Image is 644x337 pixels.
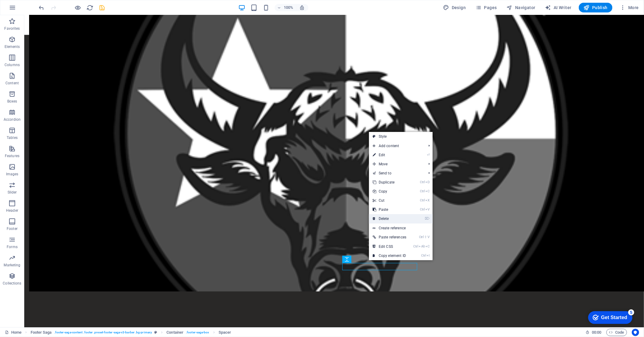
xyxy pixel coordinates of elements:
p: Content [5,81,19,86]
i: Ctrl [419,235,424,239]
i: ⏎ [427,153,430,157]
p: Marketing [4,263,20,268]
span: . footer-saga-content .footer .preset-footer-saga-v3-barber .bg-primary [54,329,152,336]
i: C [425,189,430,193]
h6: 100% [284,4,293,11]
i: On resize automatically adjust zoom level to fit chosen device. [300,5,305,10]
span: 00 00 [592,329,601,336]
span: AI Writer [545,5,572,11]
a: ⌦Delete [369,214,410,223]
span: Click to select. Double-click to edit [31,329,52,336]
span: . footer-saga-box [186,329,209,336]
button: 100% [275,4,296,11]
p: Header [6,208,18,213]
a: ⏎Edit [369,150,410,160]
nav: breadcrumb [31,329,231,336]
h6: Session time [585,329,602,336]
p: Favorites [4,26,20,31]
button: Pages [473,3,499,12]
button: save [99,4,106,11]
i: Ctrl [420,180,425,184]
p: Collections [3,281,21,286]
a: CtrlCCopy [369,187,410,196]
a: CtrlVPaste [369,205,410,214]
a: Click to cancel selection. Double-click to open Pages [5,329,22,336]
span: More [620,5,639,11]
a: Style [369,132,433,141]
p: Columns [5,62,20,67]
i: Ctrl [420,207,425,211]
span: Navigator [507,5,535,11]
p: Images [6,172,18,177]
span: Pages [475,5,497,11]
span: : [596,330,597,335]
a: CtrlAltCEdit CSS [369,242,410,251]
div: Get Started [18,7,44,12]
i: Undo: Delete elements (Ctrl+Z) [38,4,45,11]
i: V [425,207,430,211]
button: Navigator [504,3,538,12]
a: CtrlDDuplicate [369,178,410,187]
a: CtrlICopy element ID [369,251,410,260]
i: Ctrl [420,198,425,202]
p: Tables [7,135,18,140]
i: This element is a customizable preset [154,331,157,334]
div: 5 [45,1,51,7]
i: Reload page [87,4,94,11]
button: Design [441,3,468,12]
button: Code [606,329,627,336]
span: Publish [584,5,608,11]
button: Usercentrics [632,329,639,336]
a: Ctrl⇧VPaste references [369,233,410,242]
button: AI Writer [543,3,574,12]
span: Click to select. Double-click to edit [166,329,183,336]
i: D [425,180,430,184]
i: I [427,254,430,258]
i: V [428,235,430,239]
span: Design [443,5,466,11]
span: Add content [369,141,424,150]
i: ⌦ [425,217,430,221]
a: CtrlXCut [369,196,410,205]
div: Get Started 5 items remaining, 0% complete [5,3,49,16]
i: Save (Ctrl+S) [99,4,106,11]
i: Ctrl [414,244,418,248]
button: Publish [579,3,612,12]
button: Click here to leave preview mode and continue editing [74,4,82,11]
p: Features [5,153,19,158]
p: Slider [8,190,17,195]
button: reload [86,4,94,11]
span: Move [369,160,424,169]
p: Footer [7,226,18,231]
a: Create reference [369,224,433,233]
p: Elements [5,44,20,49]
i: Ctrl [420,189,425,193]
div: Design (Ctrl+Alt+Y) [441,3,468,12]
span: Click to select. Double-click to edit [219,329,231,336]
p: Boxes [7,99,17,104]
span: Code [609,329,624,336]
i: X [425,198,430,202]
i: ⇧ [424,235,427,239]
button: More [617,3,641,12]
i: Ctrl [421,254,426,258]
p: Forms [7,244,18,249]
i: C [425,244,430,248]
p: Accordion [4,117,21,122]
i: Alt [419,244,425,248]
a: Send to [369,169,424,178]
button: undo [38,4,45,11]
